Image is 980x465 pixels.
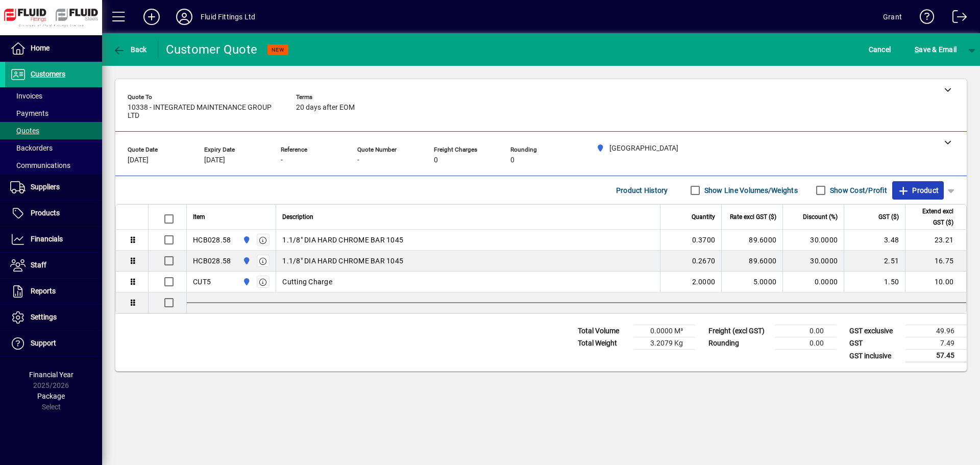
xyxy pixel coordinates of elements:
td: 0.0000 M³ [634,325,695,337]
td: 3.48 [844,230,905,251]
span: Extend excl GST ($) [912,206,953,228]
span: Package [37,392,65,400]
a: Invoices [5,87,102,105]
span: 10338 - INTEGRATED MAINTENANCE GROUP LTD [128,104,281,120]
span: 0 [510,156,514,164]
span: Back [113,45,147,54]
a: Reports [5,279,102,304]
button: Product [892,181,944,200]
div: Grant [883,9,902,25]
div: Customer Quote [166,41,258,58]
span: Rate excl GST ($) [730,211,776,223]
span: Quotes [10,127,39,135]
button: Back [110,40,150,59]
span: 1.1/8" DIA HARD CHROME BAR 1045 [282,256,403,266]
span: Staff [31,261,46,269]
span: Quantity [692,211,715,223]
a: Payments [5,105,102,122]
span: Payments [10,109,48,117]
span: Settings [31,313,57,321]
td: Total Weight [573,337,634,350]
span: [DATE] [128,156,149,164]
td: 0.00 [775,337,836,350]
span: Backorders [10,144,53,152]
span: Customers [31,70,65,78]
td: GST inclusive [844,350,905,362]
td: 0.00 [775,325,836,337]
span: 20 days after EOM [296,104,355,112]
span: Financial Year [29,371,73,379]
span: Invoices [10,92,42,100]
div: HCB028.58 [193,256,231,266]
a: Products [5,201,102,226]
button: Profile [168,8,201,26]
td: GST exclusive [844,325,905,337]
td: 10.00 [905,272,966,292]
span: 0.2670 [692,256,716,266]
a: Financials [5,227,102,252]
span: ave & Email [915,41,957,58]
td: Total Volume [573,325,634,337]
span: Support [31,339,56,347]
label: Show Cost/Profit [828,185,887,195]
span: GST ($) [878,211,899,223]
a: Logout [945,2,967,35]
td: 57.45 [905,350,967,362]
span: 0 [434,156,438,164]
button: Product History [612,181,672,200]
button: Add [135,8,168,26]
td: 7.49 [905,337,967,350]
label: Show Line Volumes/Weights [702,185,798,195]
td: Freight (excl GST) [703,325,775,337]
button: Cancel [866,40,894,59]
td: 16.75 [905,251,966,272]
div: HCB028.58 [193,235,231,245]
span: AUCKLAND [240,234,252,246]
td: 2.51 [844,251,905,272]
span: Suppliers [31,183,60,191]
div: CUT5 [193,277,211,287]
span: Financials [31,235,63,243]
span: Cutting Charge [282,277,332,287]
div: 89.6000 [728,235,776,245]
span: 1.1/8" DIA HARD CHROME BAR 1045 [282,235,403,245]
div: Fluid Fittings Ltd [201,9,255,25]
span: 0.3700 [692,235,716,245]
span: S [915,45,919,54]
a: Suppliers [5,175,102,200]
span: 2.0000 [692,277,716,287]
span: AUCKLAND [240,276,252,287]
span: Home [31,44,50,52]
a: Staff [5,253,102,278]
a: Knowledge Base [912,2,935,35]
span: Discount (%) [803,211,838,223]
span: Communications [10,161,70,169]
span: Products [31,209,60,217]
td: Rounding [703,337,775,350]
span: NEW [272,46,284,53]
span: Product [897,182,939,199]
span: Description [282,211,313,223]
span: - [357,156,359,164]
td: 30.0000 [782,230,844,251]
span: Reports [31,287,56,295]
a: Support [5,331,102,356]
td: 30.0000 [782,251,844,272]
span: [DATE] [204,156,225,164]
span: Cancel [869,41,891,58]
td: 3.2079 Kg [634,337,695,350]
span: Item [193,211,205,223]
td: 1.50 [844,272,905,292]
span: AUCKLAND [240,255,252,266]
button: Save & Email [910,40,962,59]
td: GST [844,337,905,350]
span: Product History [616,182,668,199]
a: Backorders [5,139,102,157]
a: Communications [5,157,102,174]
app-page-header-button: Back [102,40,158,59]
td: 23.21 [905,230,966,251]
td: 49.96 [905,325,967,337]
div: 5.0000 [728,277,776,287]
div: 89.6000 [728,256,776,266]
a: Home [5,36,102,61]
